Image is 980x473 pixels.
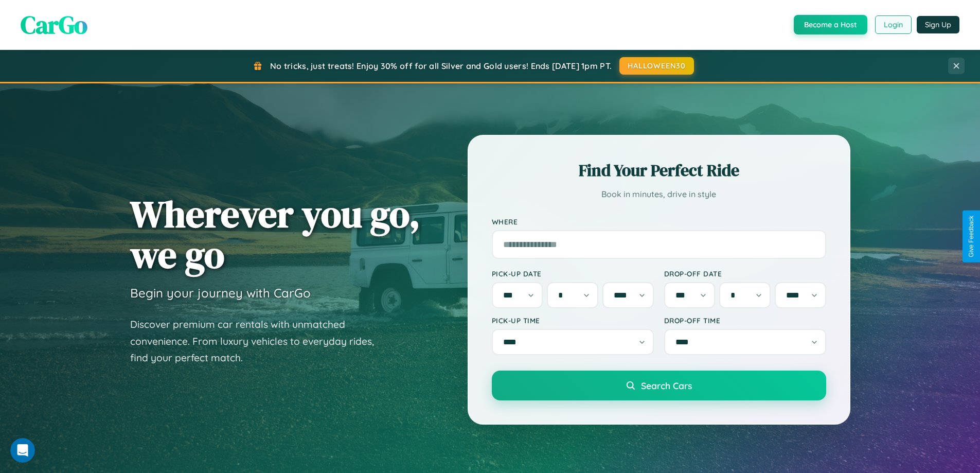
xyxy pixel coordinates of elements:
[619,57,694,75] button: HALLOWEEN30
[492,371,826,400] button: Search Cars
[641,380,692,391] span: Search Cars
[875,15,912,34] button: Login
[10,438,35,463] iframe: Intercom live chat
[794,15,867,34] button: Become a Host
[21,8,87,42] span: CarGo
[492,217,826,226] label: Where
[968,216,975,257] div: Give Feedback
[917,16,959,33] button: Sign Up
[492,316,654,325] label: Pick-up Time
[130,316,387,366] p: Discover premium car rentals with unmatched convenience. From luxury vehicles to everyday rides, ...
[270,61,612,71] span: No tricks, just treats! Enjoy 30% off for all Silver and Gold users! Ends [DATE] 1pm PT.
[664,269,826,278] label: Drop-off Date
[492,187,826,202] p: Book in minutes, drive in style
[492,159,826,182] h2: Find Your Perfect Ride
[492,269,654,278] label: Pick-up Date
[130,194,420,275] h1: Wherever you go, we go
[130,285,311,301] h3: Begin your journey with CarGo
[664,316,826,325] label: Drop-off Time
